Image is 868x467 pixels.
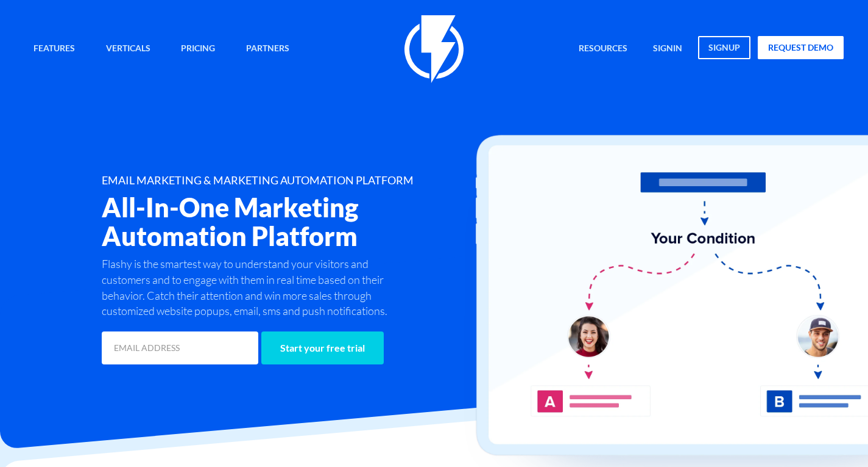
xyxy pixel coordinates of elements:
[570,36,637,62] a: Resources
[261,331,384,364] input: Start your free trial
[698,36,750,59] a: signup
[102,331,258,364] input: EMAIL ADDRESS
[102,193,493,250] h2: All-In-One Marketing Automation Platform
[102,256,390,319] p: Flashy is the smartest way to understand your visitors and customers and to engage with them in r...
[758,36,844,59] a: request demo
[24,36,84,62] a: Features
[237,36,298,62] a: Partners
[97,36,160,62] a: Verticals
[172,36,224,62] a: Pricing
[102,175,493,187] h1: EMAIL MARKETING & MARKETING AUTOMATION PLATFORM
[644,36,691,62] a: signin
